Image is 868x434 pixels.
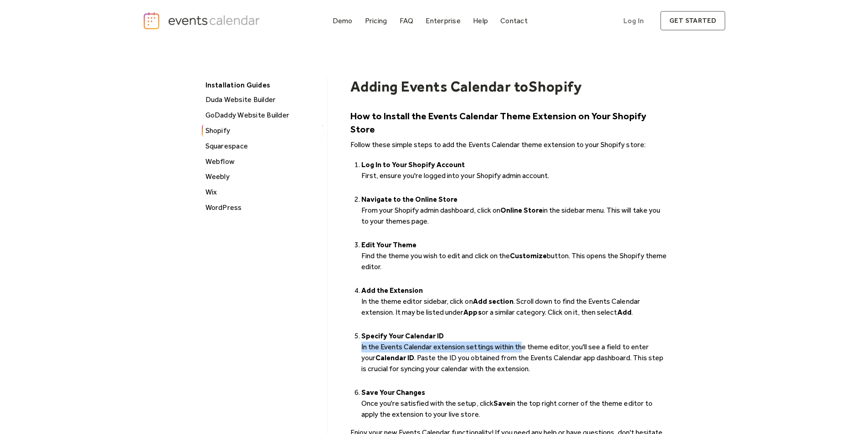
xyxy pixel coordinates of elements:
[203,109,324,121] div: GoDaddy Website Builder
[202,186,324,198] a: Wix
[329,15,356,27] a: Demo
[361,331,668,385] li: ‍ In the Events Calendar extension settings within the theme editor, you'll see a field to enter ...
[510,251,547,260] strong: Customize
[202,156,324,168] a: Webflow
[361,332,444,340] strong: Specify Your Calendar ID
[202,202,324,214] a: WordPress
[361,387,668,420] li: ‍ Once you're satisfied with the setup, click in the top right corner of the theme editor to appl...
[361,160,465,169] strong: Log In to Your Shopify Account ‍
[202,94,324,106] a: Duda Website Builder
[473,297,514,306] strong: Add section
[202,125,324,137] a: Shopify
[365,18,387,23] div: Pricing
[614,11,653,31] a: Log In
[361,195,458,204] strong: Navigate to the Online Store ‍
[396,15,417,27] a: FAQ
[203,186,324,198] div: Wix
[500,206,543,214] strong: Online Store
[143,11,263,30] a: home
[529,78,582,95] h1: Shopify
[203,171,324,183] div: Weebly
[203,125,324,137] div: Shopify
[617,308,632,317] strong: Add
[201,78,323,92] div: Installation Guides
[361,388,425,397] strong: Save Your Changes
[493,399,510,408] strong: Save
[469,15,492,27] a: Help
[350,139,668,150] p: Follow these simple steps to add the Events Calendar theme extension to your Shopify store:
[361,240,416,249] strong: Edit Your Theme
[350,110,646,135] strong: How to Install the Events Calendar Theme Extension on Your Shopify Store
[203,156,324,168] div: Webflow
[422,15,464,27] a: Enterprise
[400,18,414,23] div: FAQ
[426,18,460,23] div: Enterprise
[361,240,668,283] li: Find the theme you wish to edit and click on the button. This opens the Shopify theme editor. ‍
[361,286,423,295] strong: Add the Extension
[203,140,324,152] div: Squarespace
[350,78,529,95] h1: Adding Events Calendar to
[660,11,725,31] a: get started
[203,94,324,106] div: Duda Website Builder
[202,109,324,121] a: GoDaddy Website Builder
[361,194,668,238] li: From your Shopify admin dashboard, click on in the sidebar menu. This will take you to your theme...
[203,202,324,214] div: WordPress
[333,18,353,23] div: Demo
[463,308,481,317] strong: Apps
[202,140,324,152] a: Squarespace
[361,159,668,192] li: First, ensure you're logged into your Shopify admin account. ‍
[361,15,391,27] a: Pricing
[361,285,668,329] li: ‍ In the theme editor sidebar, click on . Scroll down to find the Events Calendar extension. It m...
[375,353,414,362] strong: Calendar ID
[202,171,324,183] a: Weebly
[473,18,488,23] div: Help
[497,15,531,27] a: Contact
[500,18,528,23] div: Contact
